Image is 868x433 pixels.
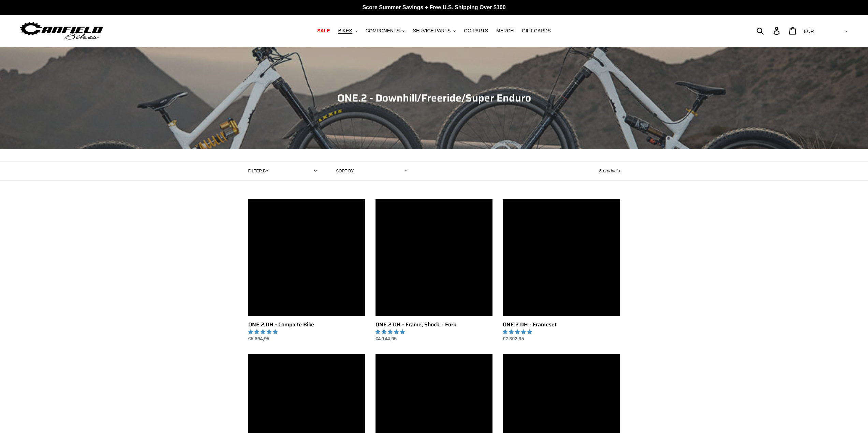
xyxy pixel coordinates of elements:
[493,26,517,35] a: MERCH
[599,168,620,173] span: 6 products
[335,26,361,35] button: BIKES
[518,26,554,35] a: GIFT CARDS
[464,28,488,34] span: GG PARTS
[496,28,514,34] span: MERCH
[366,28,400,34] span: COMPONENTS
[760,23,778,38] input: Search
[336,168,354,174] label: Sort by
[337,90,531,106] span: ONE.2 - Downhill/Freeride/Super Enduro
[314,26,333,35] a: SALE
[19,20,104,42] img: Canfield Bikes
[460,26,491,35] a: GG PARTS
[317,28,330,34] span: SALE
[410,26,459,35] button: SERVICE PARTS
[248,168,269,174] label: Filter by
[362,26,408,35] button: COMPONENTS
[413,28,451,34] span: SERVICE PARTS
[338,28,352,34] span: BIKES
[522,28,551,34] span: GIFT CARDS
